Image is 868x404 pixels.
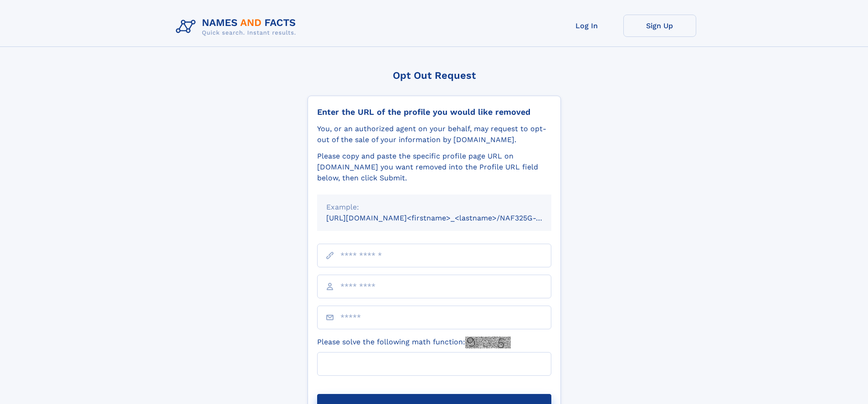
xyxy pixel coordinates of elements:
[172,15,303,39] img: Logo Names and Facts
[317,337,511,348] label: Please solve the following math function:
[317,107,551,117] div: Enter the URL of the profile you would like removed
[308,70,561,81] div: Opt Out Request
[623,15,696,37] a: Sign Up
[317,123,551,145] div: You, or an authorized agent on your behalf, may request to opt-out of the sale of your informatio...
[326,202,542,213] div: Example:
[550,15,623,37] a: Log In
[326,214,569,222] small: [URL][DOMAIN_NAME]<firstname>_<lastname>/NAF325G-xxxxxxxx
[317,151,551,184] div: Please copy and paste the specific profile page URL on [DOMAIN_NAME] you want removed into the Pr...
